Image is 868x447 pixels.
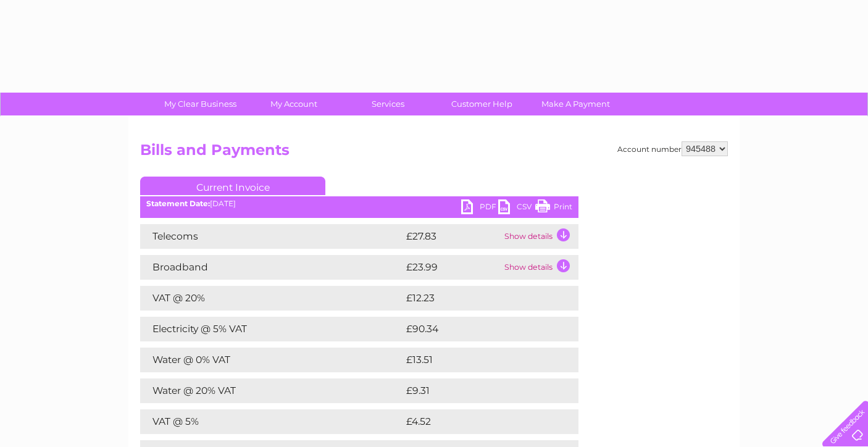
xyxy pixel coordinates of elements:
div: Account number [617,141,728,156]
a: Make A Payment [525,93,627,115]
td: Show details [501,255,578,280]
td: £13.51 [403,348,551,372]
td: Broadband [140,255,403,280]
a: Customer Help [431,93,533,115]
td: £9.31 [403,378,548,403]
td: £12.23 [403,286,552,311]
a: Print [535,199,572,217]
b: Statement Date: [146,199,210,208]
td: £27.83 [403,224,501,249]
a: Current Invoice [140,177,325,195]
td: Show details [501,224,578,249]
div: [DATE] [140,199,578,208]
td: Telecoms [140,224,403,249]
td: £4.52 [403,409,549,434]
td: Water @ 0% VAT [140,348,403,372]
h2: Bills and Payments [140,141,728,165]
td: £90.34 [403,317,554,341]
a: CSV [498,199,535,217]
a: My Account [243,93,345,115]
a: PDF [461,199,498,217]
td: Water @ 20% VAT [140,378,403,403]
td: VAT @ 5% [140,409,403,434]
a: Services [337,93,439,115]
td: £23.99 [403,255,501,280]
td: Electricity @ 5% VAT [140,317,403,341]
td: VAT @ 20% [140,286,403,311]
a: My Clear Business [149,93,251,115]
